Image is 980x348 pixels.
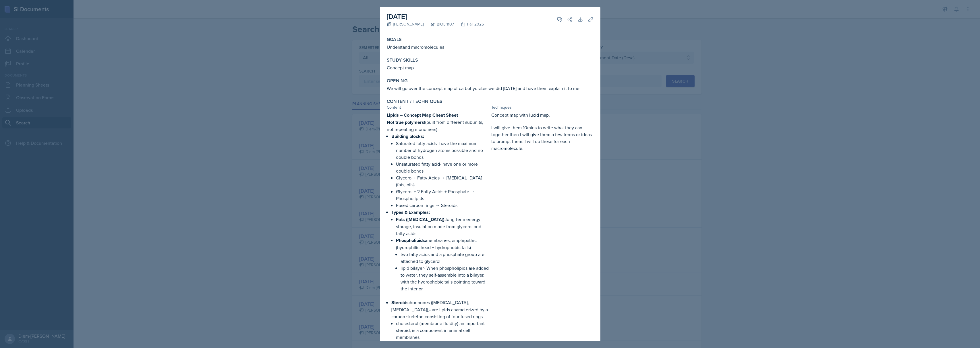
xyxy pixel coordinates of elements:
[491,124,594,152] p: I will give them 10mins to write what they can together then I will give them a few terms or idea...
[387,104,489,110] div: Content
[387,99,443,104] label: Content / Techniques
[387,57,418,63] label: Study Skills
[387,21,424,27] div: [PERSON_NAME]
[454,21,484,27] div: Fall 2025
[396,188,489,202] p: Glycerol + 2 Fatty Acids + Phosphate → Phospholipids
[396,140,489,161] p: Saturated fatty acids- have the maximum number of hydrogen atoms possible and no double bonds
[401,265,489,292] p: lipid bilayer- When phospholipids are added to water, they self-assemble into a bilayer, with the...
[391,341,413,347] strong: Functions:
[387,78,408,84] label: Opening
[391,133,424,140] strong: Building blocks:
[491,112,594,118] p: Concept map with lucid map.
[391,299,410,306] strong: Steroids:
[387,119,489,133] p: (built from different subunits, not repeating monomers)
[396,161,489,174] p: Unsaturated fatty acid- have one or more double bonds
[491,104,594,110] div: Techniques
[401,251,489,265] p: two fatty acids and a phosphate group are attached to glycerol
[396,320,489,341] p: cholesterol (membrane fluidity) an important steroid, is a component in animal cell membranes
[387,112,458,118] strong: Lipids – Concept Map Cheat Sheet
[396,202,489,209] p: Fused carbon rings → Steroids
[391,299,489,320] p: hormones ([MEDICAL_DATA], [MEDICAL_DATA]),- are lipids characterized by a carbon skeleton consist...
[387,44,594,50] p: Understand macromolecules
[387,85,594,92] p: We will go over the concept map of carbohydrates we did [DATE] and have them explain it to me.
[396,237,489,251] p: membranes, amphipathic (hydrophilic head + hydrophobic tails)
[396,216,489,237] p: long-term energy storage, insulation made from glycerol and fatty acids
[391,209,430,216] strong: Types & Examples:
[396,216,446,223] strong: Fats ([MEDICAL_DATA]):
[396,174,489,188] p: Glycerol + Fatty Acids → [MEDICAL_DATA] (fats, oils)
[387,11,484,22] h2: [DATE]
[424,21,454,27] div: BIOL 1107
[396,237,426,244] strong: Phospholipids:
[387,119,425,126] strong: Not true polymers!
[387,64,594,71] p: Concept map
[387,37,402,42] label: Goals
